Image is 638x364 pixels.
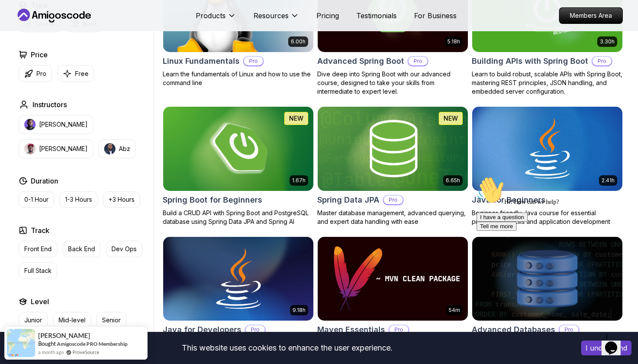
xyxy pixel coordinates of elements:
h2: Price [31,49,48,60]
p: 54m [449,307,460,314]
span: [PERSON_NAME] [38,332,90,339]
p: [PERSON_NAME] [39,144,88,153]
button: +3 Hours [103,191,140,208]
h2: Maven Essentials [317,324,385,336]
span: Bought [38,340,56,347]
h2: Level [31,296,49,307]
a: Spring Boot for Beginners card1.67hNEWSpring Boot for BeginnersBuild a CRUD API with Spring Boot ... [163,106,314,226]
p: Pro [389,325,408,334]
h2: Java for Developers [163,324,241,336]
p: 1-3 Hours [65,195,92,204]
a: Members Area [559,7,623,24]
p: Members Area [559,8,622,23]
p: Build a CRUD API with Spring Boot and PostgreSQL database using Spring Data JPA and Spring AI [163,209,314,226]
p: Master database management, advanced querying, and expert data handling with ease [317,209,468,226]
img: Advanced Databases card [472,237,622,321]
button: Dev Ops [106,241,142,257]
a: Testimonials [356,10,397,21]
p: 5.18h [447,38,460,45]
p: Dive deep into Spring Boot with our advanced course, designed to take your skills from intermedia... [317,70,468,96]
h2: Spring Boot for Beginners [163,194,262,206]
img: instructor img [24,143,36,154]
p: 1.67h [292,177,306,184]
h2: Track [31,225,49,236]
img: instructor img [24,119,36,130]
p: NEW [289,114,303,123]
h2: Instructors [33,99,67,110]
p: Learn to build robust, scalable APIs with Spring Boot, mastering REST principles, JSON handling, ... [472,70,623,96]
p: Pro [559,325,579,334]
p: Pro [244,57,263,66]
p: Beginner-friendly Java course for essential programming skills and application development [472,209,623,226]
a: ProveSource [72,348,99,356]
p: Resources [253,10,289,21]
h2: Java for Beginners [472,194,546,206]
img: provesource social proof notification image [7,329,35,357]
img: Spring Data JPA card [318,107,468,191]
a: Amigoscode PRO Membership [57,341,128,347]
p: Pro [384,196,403,204]
p: Pro [592,57,612,66]
h2: Spring Data JPA [317,194,379,206]
p: Junior [24,316,42,325]
button: Back End [62,241,101,257]
p: Abz [119,144,130,153]
p: Dev Ops [112,245,137,253]
p: 6.00h [291,38,306,45]
h2: Building APIs with Spring Boot [472,55,588,67]
p: Pro [246,325,265,334]
div: This website uses cookies to enhance the user experience. [7,338,568,357]
button: Products [196,10,236,28]
p: Pro [36,69,46,78]
p: Senior [102,316,121,325]
p: Products [196,10,226,21]
h2: Linux Fundamentals [163,55,240,67]
button: Accept cookies [581,341,631,355]
button: 0-1 Hour [19,191,54,208]
button: Mid-level [53,312,91,328]
a: Spring Data JPA card6.65hNEWSpring Data JPAProMaster database management, advanced querying, and ... [317,106,468,226]
p: Front End [24,245,52,253]
button: instructor imgAbz [99,139,136,158]
button: Free [57,65,94,82]
p: 0-1 Hour [24,195,49,204]
button: instructor img[PERSON_NAME] [19,139,93,158]
a: Pricing [316,10,339,21]
p: NEW [444,114,458,123]
button: Front End [19,241,57,257]
button: Junior [19,312,48,328]
span: a month ago [38,348,64,356]
button: 1-3 Hours [59,191,98,208]
p: Pro [408,57,428,66]
p: 9.18h [293,307,306,314]
img: Java for Beginners card [472,107,622,191]
p: Learn the fundamentals of Linux and how to use the command line [163,70,314,87]
button: Senior [96,312,126,328]
p: Back End [68,245,95,253]
p: Full Stack [24,266,52,275]
button: I have a question [3,40,55,49]
button: instructor img[PERSON_NAME] [19,115,93,134]
p: +3 Hours [109,195,135,204]
button: Tell me more [3,49,43,58]
iframe: chat widget [473,173,629,325]
button: Full Stack [19,262,57,279]
p: Mid-level [59,316,86,325]
p: 6.65h [446,177,460,184]
div: 👋Hi! How can we help?I have a questionTell me more [3,3,160,58]
img: Java for Developers card [163,237,313,321]
a: Java for Developers card9.18hJava for DevelopersProLearn advanced Java concepts to build scalable... [163,236,314,356]
img: Spring Boot for Beginners card [159,105,317,193]
a: Java for Beginners card2.41hJava for BeginnersBeginner-friendly Java course for essential program... [472,106,623,226]
h2: Advanced Spring Boot [317,55,404,67]
button: Resources [253,10,299,28]
p: 3.30h [600,38,615,45]
h2: Duration [31,176,58,186]
a: Advanced Databases cardAdvanced DatabasesProAdvanced database management with SQL, integrity, and... [472,236,623,356]
a: For Business [414,10,457,21]
button: Pro [19,65,52,82]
